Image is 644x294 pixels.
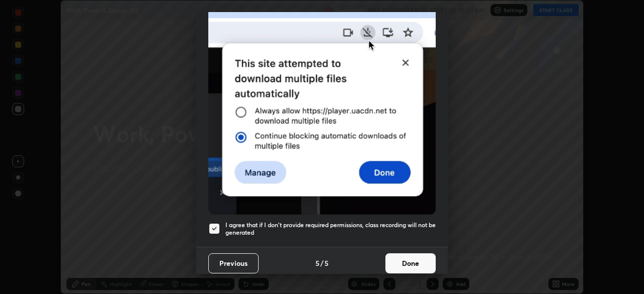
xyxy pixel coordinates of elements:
[325,258,329,268] h4: 5
[315,258,319,268] h4: 5
[320,258,324,268] h4: /
[208,253,259,273] button: Previous
[385,253,436,273] button: Done
[225,221,436,237] h5: I agree that if I don't provide required permissions, class recording will not be generated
